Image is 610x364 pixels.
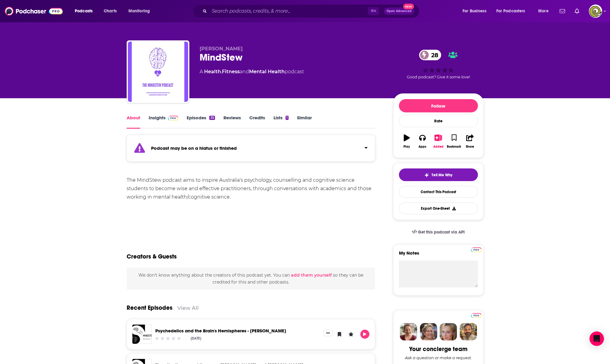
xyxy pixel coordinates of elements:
[431,173,452,177] span: Tell Me Why
[177,305,199,311] a: View All
[209,116,215,120] div: 25
[399,99,478,112] button: Follow
[420,323,437,340] img: Barbara Profile
[168,116,179,121] img: Podchaser Pro
[191,336,201,340] div: [DATE]
[71,6,100,16] button: open menu
[409,345,467,353] div: Your concierge team
[471,247,482,252] img: Podchaser Pro
[249,115,265,129] a: Credits
[440,323,457,340] img: Jules Profile
[399,130,415,152] button: Play
[471,246,482,252] a: Pro website
[240,69,249,74] span: and
[198,4,425,18] div: Search podcasts, credits, & more...
[430,130,446,152] button: Added
[128,7,150,15] span: Monitoring
[572,6,582,16] a: Show notifications dropdown
[127,176,375,201] div: The MindStew podcast aims to inspire Australia's psychology, counselling and cognitive science st...
[403,145,410,149] div: Play
[200,68,304,75] div: A podcast
[399,202,478,214] button: Export One-Sheet
[222,69,240,74] a: Fitness
[466,145,474,149] div: Share
[138,272,363,284] span: We don't know anything about the creators of this podcast yet . You can so they can be credited f...
[534,6,556,16] button: open menu
[127,138,375,162] section: Click to expand status details
[360,330,369,339] button: Play
[460,323,477,340] img: Jon Profile
[100,6,120,16] a: Charts
[149,115,179,129] a: InsightsPodchaser Pro
[415,130,430,152] button: Apps
[124,6,158,16] button: open menu
[324,330,333,336] button: Show More Button
[471,313,482,318] img: Podchaser Pro
[393,46,484,83] div: 28Good podcast? Give it some love!
[209,6,368,16] input: Search podcasts, credits, & more...
[400,323,417,340] img: Sydney Profile
[399,168,478,181] button: tell me why sparkleTell Me Why
[462,130,478,152] button: Share
[419,50,441,60] a: 28
[204,69,221,74] a: Health
[446,130,462,152] button: Bookmark
[5,5,63,17] img: Podchaser - Follow, Share and Rate Podcasts
[221,69,222,74] span: ,
[458,6,494,16] button: open menu
[200,46,243,52] span: [PERSON_NAME]
[346,330,356,339] button: Leave a Rating
[405,355,472,360] div: Ask a question or make a request.
[589,331,604,346] div: Open Intercom Messenger
[425,50,441,60] span: 28
[447,145,461,149] div: Bookmark
[151,145,237,151] strong: Podcast may be on a hiatus or finished
[387,10,412,13] span: Open Advanced
[127,115,140,129] a: About
[155,328,286,334] a: Psychedelics and the Brain's Hemispheres - Adam Levin
[418,230,465,235] span: Get this podcast via API
[557,6,567,16] a: Show notifications dropdown
[589,5,602,18] span: Logged in as leahdesign
[399,250,478,261] label: My Notes
[75,7,93,15] span: Podcasts
[368,7,379,15] span: ⌘ K
[286,116,289,120] div: 1
[291,273,332,278] button: add them yourself
[132,325,152,344] img: Psychedelics and the Brain's Hemispheres - Adam Levin
[492,6,534,16] button: open menu
[589,5,602,18] button: Show profile menu
[496,7,525,15] span: For Podcasters
[335,330,344,339] button: Bookmark Episode
[187,115,215,129] a: Episodes25
[538,7,548,15] span: More
[223,115,241,129] a: Reviews
[403,4,414,9] span: New
[127,253,177,260] h2: Creators & Guests
[424,173,429,177] img: tell me why sparkle
[399,186,478,198] a: Contact This Podcast
[128,42,188,102] img: MindStew
[419,145,426,149] div: Apps
[433,145,444,149] div: Added
[399,115,478,127] div: Rate
[471,312,482,318] a: Pro website
[104,7,117,15] span: Charts
[154,336,182,340] div: Community Rating: 0 out of 5
[127,304,172,312] a: Recent Episodes
[407,225,470,240] a: Get this podcast via API
[463,7,486,15] span: For Business
[297,115,312,129] a: Similar
[384,8,414,15] button: Open AdvancedNew
[407,75,470,79] span: Good podcast? Give it some love!
[589,5,602,18] img: User Profile
[273,115,289,129] a: Lists1
[249,69,285,74] a: Mental Health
